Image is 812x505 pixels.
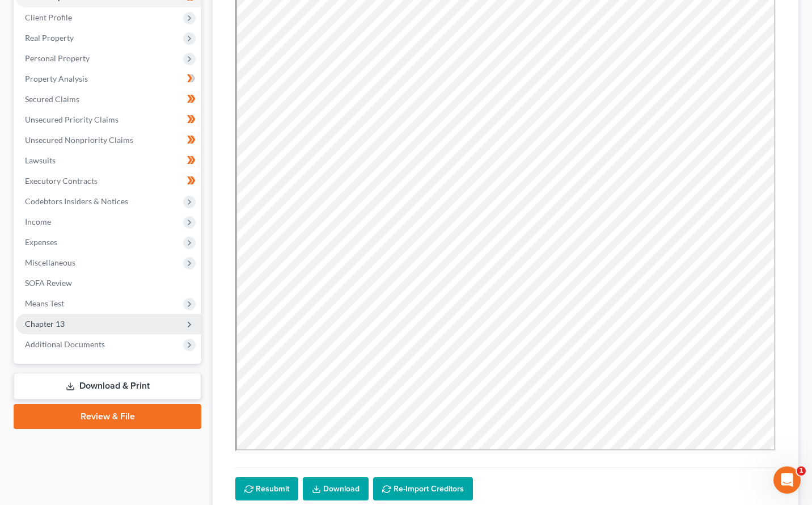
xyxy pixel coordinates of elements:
[16,171,201,191] a: Executory Contracts
[25,115,119,124] span: Unsecured Priority Claims
[16,89,201,110] a: Secured Claims
[25,319,65,329] span: Chapter 13
[25,74,88,83] span: Property Analysis
[235,477,298,501] button: Resubmit
[773,466,801,494] iframe: Intercom live chat
[16,110,201,130] a: Unsecured Priority Claims
[16,273,201,293] a: SOFA Review
[797,466,806,475] span: 1
[303,477,369,501] a: Download
[373,477,473,501] button: Re-Import Creditors
[25,339,105,349] span: Additional Documents
[25,12,72,22] span: Client Profile
[25,278,72,288] span: SOFA Review
[25,237,57,247] span: Expenses
[14,373,201,399] a: Download & Print
[25,176,98,186] span: Executory Contracts
[25,298,64,308] span: Means Test
[25,196,128,206] span: Codebtors Insiders & Notices
[16,69,201,89] a: Property Analysis
[25,135,133,145] span: Unsecured Nonpriority Claims
[25,53,90,63] span: Personal Property
[25,217,51,226] span: Income
[25,258,75,267] span: Miscellaneous
[25,94,79,104] span: Secured Claims
[14,404,201,429] a: Review & File
[25,33,74,43] span: Real Property
[25,155,56,165] span: Lawsuits
[16,150,201,171] a: Lawsuits
[16,130,201,150] a: Unsecured Nonpriority Claims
